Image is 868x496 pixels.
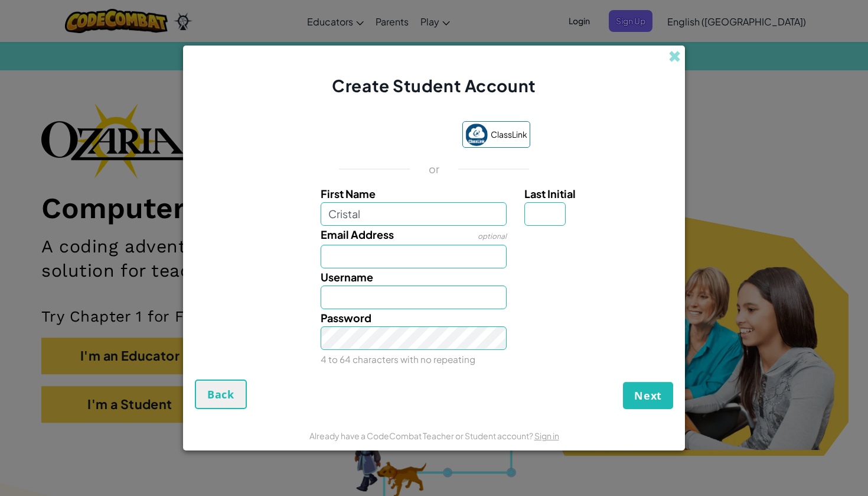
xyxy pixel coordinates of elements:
[634,388,662,403] span: Next
[195,380,247,409] button: Back
[321,228,394,241] span: Email Address
[321,270,373,284] span: Username
[332,123,456,149] iframe: Botón de Acceder con Google
[491,126,527,143] span: ClassLink
[332,75,536,96] span: Create Student Account
[338,123,451,149] div: Acceder con Google. Se abre en una pestaña nueva
[321,354,475,365] small: 4 to 64 characters with no repeating
[309,430,534,441] span: Already have a CodeCombat Teacher or Student account?
[321,187,376,200] span: First Name
[623,382,673,409] button: Next
[534,430,559,441] a: Sign in
[321,311,371,325] span: Password
[524,187,576,200] span: Last Initial
[429,162,440,176] p: or
[478,232,507,241] span: optional
[207,387,234,401] span: Back
[465,124,488,146] img: classlink-logo-small.png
